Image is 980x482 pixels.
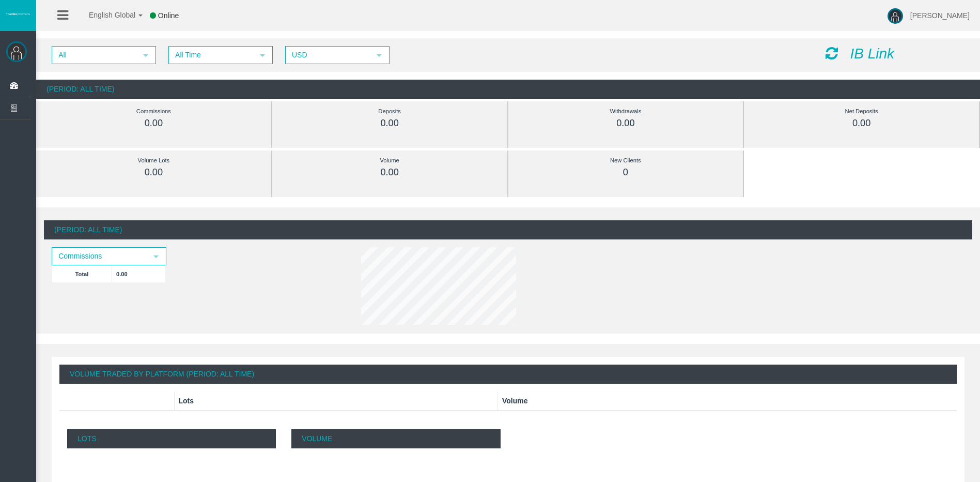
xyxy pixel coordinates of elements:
div: Volume Traded By Platform (Period: All Time) [59,365,957,384]
span: Commissions [53,248,147,264]
div: 0.00 [295,117,484,129]
span: All Time [169,47,253,63]
th: Volume [498,391,957,411]
div: 0.00 [59,117,248,129]
td: 0.00 [112,265,166,282]
div: Deposits [295,106,484,117]
span: USD [286,47,370,63]
img: logo.svg [5,12,31,16]
span: select [258,51,267,59]
div: New Clients [532,155,720,167]
div: 0.00 [767,117,956,129]
div: Withdrawals [532,106,720,117]
p: Lots [67,429,276,448]
div: (Period: All Time) [44,220,972,239]
span: [PERSON_NAME] [910,11,970,20]
div: Volume Lots [59,155,248,167]
div: Commissions [59,106,248,117]
div: 0.00 [532,117,720,129]
div: 0 [532,167,720,178]
span: All [53,47,136,63]
img: user-image [888,8,903,24]
i: Reload Dashboard [826,46,838,61]
th: Lots [174,391,498,411]
div: 0.00 [295,167,484,178]
span: select [152,252,160,261]
div: Net Deposits [767,106,956,117]
p: Volume [291,429,500,448]
div: (Period: All Time) [36,80,980,99]
span: select [375,51,383,59]
span: select [142,51,150,59]
i: IB Link [850,46,894,62]
td: Total [52,265,112,282]
span: English Global [75,11,135,19]
div: Volume [295,155,484,167]
span: Online [158,11,179,20]
div: 0.00 [59,167,248,178]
